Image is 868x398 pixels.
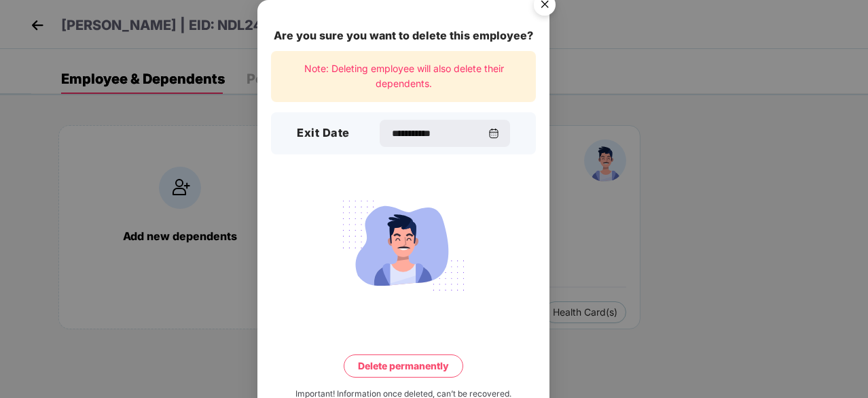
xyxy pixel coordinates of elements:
[271,51,536,102] div: Note: Deleting employee will also delete their dependents.
[297,125,350,142] h3: Exit Date
[271,27,536,44] div: Are you sure you want to delete this employee?
[488,128,499,139] img: svg+xml;base64,PHN2ZyBpZD0iQ2FsZW5kYXItMzJ4MzIiIHhtbG5zPSJodHRwOi8vd3d3LnczLm9yZy8yMDAwL3N2ZyIgd2...
[344,354,463,378] button: Delete permanently
[327,193,480,299] img: svg+xml;base64,PHN2ZyB4bWxucz0iaHR0cDovL3d3dy53My5vcmcvMjAwMC9zdmciIHdpZHRoPSIyMjQiIGhlaWdodD0iMT...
